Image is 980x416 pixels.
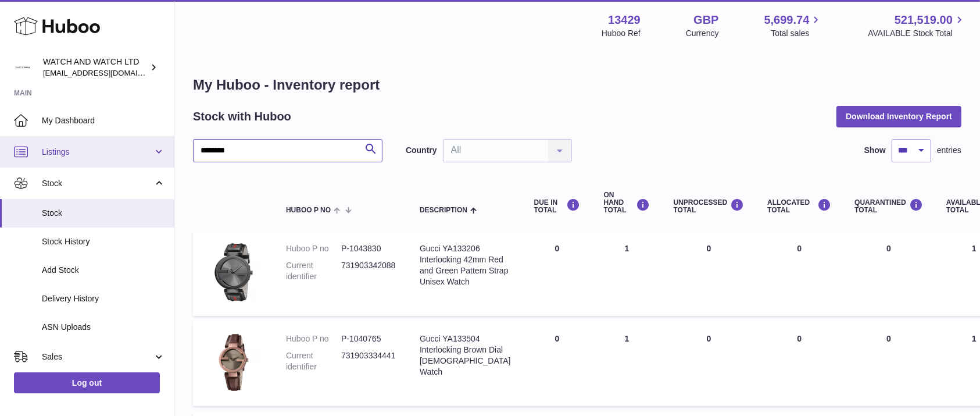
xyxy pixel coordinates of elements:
img: product image [205,333,263,392]
div: Huboo Ref [602,28,641,39]
label: Show [864,145,886,156]
td: 0 [756,322,843,406]
h1: My Huboo - Inventory report [193,76,961,94]
td: 0 [756,232,843,316]
span: 521,519.00 [895,12,953,28]
span: 0 [886,244,891,253]
td: 0 [662,322,756,406]
div: ON HAND Total [604,191,650,215]
div: Gucci YA133206 Interlocking 42mm Red and Green Pattern Strap Unisex Watch [420,243,511,287]
span: 0 [886,334,891,343]
td: 0 [523,232,592,316]
span: Add Stock [42,265,165,276]
img: product image [205,243,263,301]
div: DUE IN TOTAL [534,198,581,214]
div: ALLOCATED Total [767,198,831,214]
div: Gucci YA133504 Interlocking Brown Dial [DEMOGRAPHIC_DATA] Watch [420,333,511,378]
span: Huboo P no [286,207,331,214]
div: UNPROCESSED Total [674,198,745,214]
span: entries [937,145,961,156]
div: WATCH AND WATCH LTD [43,56,148,79]
span: ASN Uploads [42,322,165,333]
a: Log out [14,372,160,393]
span: Stock [42,178,153,189]
strong: 13429 [608,12,641,28]
dt: Huboo P no [286,243,341,254]
dd: 731903342088 [341,260,396,282]
dt: Current identifier [286,260,341,282]
dt: Current identifier [286,350,341,372]
span: AVAILABLE Stock Total [868,28,966,39]
span: Description [420,207,467,214]
span: [EMAIL_ADDRESS][DOMAIN_NAME] [43,68,171,77]
td: 1 [592,322,662,406]
a: 5,699.74 Total sales [764,12,823,39]
span: 5,699.74 [764,12,810,28]
td: 0 [662,232,756,316]
h2: Stock with Huboo [193,109,291,125]
dt: Huboo P no [286,333,341,344]
span: Stock [42,208,165,219]
button: Download Inventory Report [836,106,961,127]
img: internalAdmin-13429@internal.huboo.com [14,59,31,76]
span: Listings [42,147,153,158]
span: My Dashboard [42,115,165,126]
td: 0 [523,322,592,406]
span: Delivery History [42,293,165,304]
dd: P-1040765 [341,333,396,344]
div: QUARANTINED Total [854,198,923,214]
label: Country [406,145,437,156]
span: Sales [42,351,153,362]
span: Total sales [771,28,822,39]
td: 1 [592,232,662,316]
dd: 731903334441 [341,350,396,372]
div: Currency [686,28,719,39]
span: Stock History [42,236,165,247]
a: 521,519.00 AVAILABLE Stock Total [868,12,966,39]
dd: P-1043830 [341,243,396,254]
strong: GBP [693,12,718,28]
